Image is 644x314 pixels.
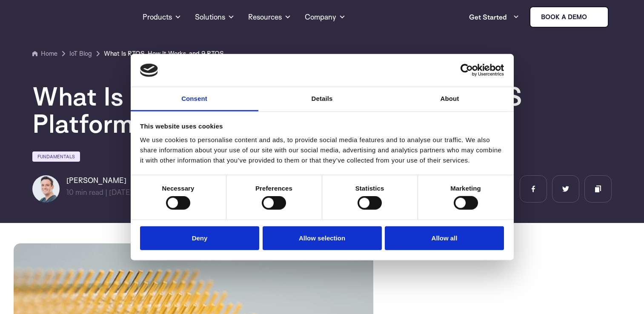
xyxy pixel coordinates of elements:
[305,2,346,32] a: Company
[590,14,597,20] img: sternum iot
[69,49,92,59] a: IoT Blog
[412,247,631,254] h3: JUMP TO SECTION
[32,175,60,203] img: Igal Zeifman
[429,64,504,77] a: Usercentrics Cookiebot - opens in a new window
[109,188,133,197] span: [DATE]
[258,87,386,111] a: Details
[131,87,258,111] a: Consent
[143,2,181,32] a: Products
[195,2,235,32] a: Solutions
[450,185,481,192] strong: Marketing
[248,2,291,32] a: Resources
[140,135,504,166] div: We use cookies to personalise content and ads, to provide social media features and to analyse ou...
[66,175,133,186] h6: [PERSON_NAME]
[140,63,158,77] img: logo
[386,87,514,111] a: About
[104,49,232,59] a: What Is RTOS, How It Works, and 9 RTOS Platforms to Know
[32,151,80,162] a: Fundamentals
[162,185,195,192] strong: Necessary
[385,226,504,250] button: Allow all
[530,6,609,28] a: Book a demo
[32,83,543,137] h1: What Is RTOS, How It Works, and 9 RTOS Platforms to Know
[469,9,519,26] a: Get Started
[66,188,74,197] span: 10
[140,121,504,131] div: This website uses cookies
[32,49,57,59] a: Home
[355,185,384,192] strong: Statistics
[255,185,292,192] strong: Preferences
[66,188,107,197] span: min read |
[140,226,259,250] button: Deny
[263,226,382,250] button: Allow selection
